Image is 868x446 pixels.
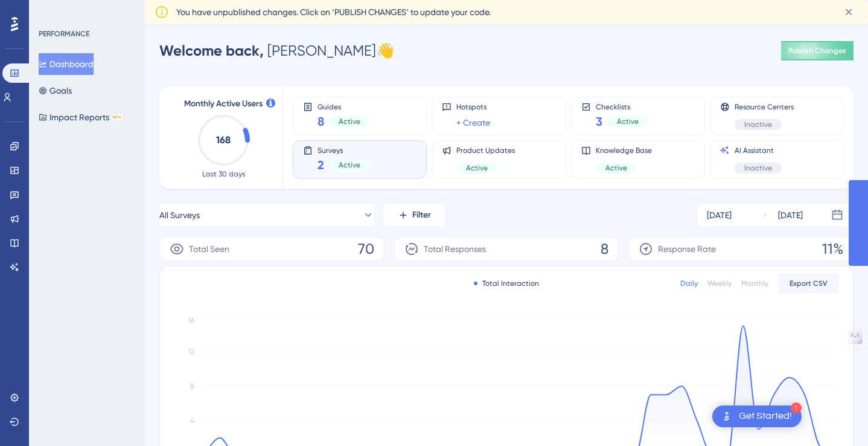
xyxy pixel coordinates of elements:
[680,279,698,288] div: Daily
[39,53,94,75] button: Dashboard
[744,120,772,129] span: Inactive
[817,398,854,435] iframe: UserGuiding AI Assistant Launcher
[456,115,490,130] a: + Create
[788,46,846,56] span: Publish Changes
[39,29,89,39] div: PERFORMANCE
[384,203,444,227] button: Filter
[159,42,264,59] span: Welcome back,
[596,146,652,155] span: Knowledge Base
[596,102,648,111] span: Checklists
[190,382,194,390] tspan: 8
[188,347,194,356] tspan: 12
[617,117,639,126] span: Active
[741,279,768,288] div: Monthly
[188,316,194,325] tspan: 16
[339,160,360,170] span: Active
[781,41,854,60] button: Publish Changes
[605,163,627,173] span: Active
[658,242,716,256] span: Response Rate
[707,279,732,288] div: Weekly
[339,117,360,126] span: Active
[822,239,843,259] span: 11%
[735,146,782,155] span: AI Assistant
[318,157,324,173] span: 2
[778,208,803,222] div: [DATE]
[189,242,229,256] span: Total Seen
[39,80,72,102] button: Goals
[190,416,194,425] tspan: 4
[466,163,488,173] span: Active
[318,102,370,111] span: Guides
[735,102,794,112] span: Resource Centers
[720,409,734,424] img: launcher-image-alternative-text
[456,146,515,155] span: Product Updates
[112,114,123,120] div: BETA
[596,113,602,130] span: 3
[790,279,828,288] span: Export CSV
[744,163,772,173] span: Inactive
[318,113,324,130] span: 8
[474,279,539,288] div: Total Interaction
[424,242,486,256] span: Total Responses
[159,203,374,227] button: All Surveys
[778,274,838,293] button: Export CSV
[412,208,431,222] span: Filter
[456,102,490,112] span: Hotspots
[601,239,608,259] span: 8
[176,5,491,19] span: You have unpublished changes. Click on ‘PUBLISH CHANGES’ to update your code.
[791,402,802,413] div: 1
[712,406,802,427] div: Open Get Started! checklist, remaining modules: 1
[202,169,245,179] span: Last 30 days
[318,146,370,154] span: Surveys
[739,410,792,423] div: Get Started!
[159,208,200,222] span: All Surveys
[159,41,394,60] div: [PERSON_NAME] 👋
[184,97,263,111] span: Monthly Active Users
[358,239,374,259] span: 70
[707,208,732,222] div: [DATE]
[39,106,123,128] button: Impact ReportsBETA
[216,134,231,146] text: 168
